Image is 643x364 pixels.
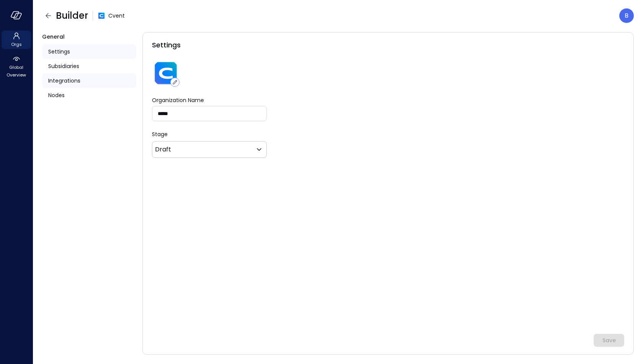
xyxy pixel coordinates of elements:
[42,44,136,59] a: Settings
[48,76,80,85] span: Integrations
[98,12,105,19] img: dffl40ddomgeofigsm5p
[5,63,28,79] span: Global Overview
[2,54,31,80] div: Global Overview
[152,96,267,104] label: Organization Name
[625,11,628,20] p: B
[155,145,171,154] p: Draft
[42,59,136,73] a: Subsidiaries
[42,88,136,102] a: Nodes
[48,47,70,56] span: Settings
[152,40,181,50] span: Settings
[56,10,88,22] span: Builder
[152,59,180,87] img: dffl40ddomgeofigsm5p
[42,33,65,41] span: General
[2,31,31,49] div: Orgs
[48,91,65,99] span: Nodes
[619,8,634,23] div: Boaz
[108,11,125,20] span: Cvent
[152,130,624,138] p: Stage
[48,62,79,70] span: Subsidiaries
[42,73,136,88] a: Integrations
[11,41,22,48] span: Orgs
